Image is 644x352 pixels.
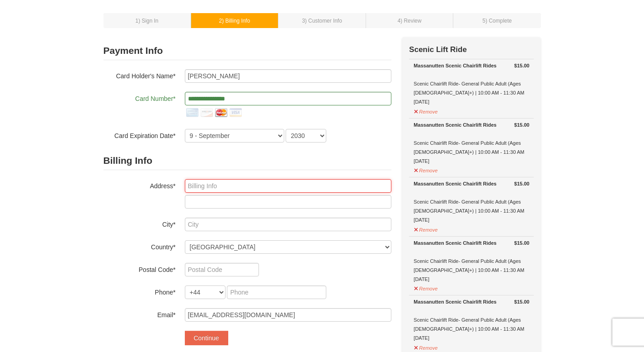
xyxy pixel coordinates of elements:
div: Scenic Chairlift Ride- General Public Adult (Ages [DEMOGRAPHIC_DATA]+) | 10:00 AM - 11:30 AM [DATE] [414,179,529,224]
small: 1 [136,18,159,24]
strong: $15.00 [514,179,530,188]
input: Postal Code [185,263,259,276]
label: Email* [103,308,176,319]
h2: Payment Info [103,42,391,60]
label: City* [103,218,176,229]
img: mastercard.png [214,105,228,120]
img: discover.png [199,105,214,120]
button: Remove [414,282,438,293]
img: amex.png [185,105,199,120]
button: Remove [414,164,438,175]
label: Card Expiration Date* [103,129,176,140]
span: ) Billing Info [222,18,250,24]
small: 2 [219,18,250,24]
img: visa.png [228,105,243,120]
small: 3 [302,18,342,24]
label: Postal Code* [103,263,176,274]
div: Scenic Chairlift Ride- General Public Adult (Ages [DEMOGRAPHIC_DATA]+) | 10:00 AM - 11:30 AM [DATE] [414,297,529,342]
span: ) Customer Info [305,18,342,24]
div: Massanutten Scenic Chairlift Rides [414,120,529,129]
span: ) Sign In [138,18,158,24]
input: City [185,218,391,231]
button: Continue [185,331,228,345]
strong: $15.00 [514,297,530,306]
input: Email [185,308,391,322]
strong: $15.00 [514,120,530,129]
div: Massanutten Scenic Chairlift Rides [414,238,529,247]
div: Massanutten Scenic Chairlift Rides [414,179,529,188]
div: Massanutten Scenic Chairlift Rides [414,297,529,306]
small: 5 [483,18,512,24]
label: Country* [103,240,176,252]
input: Card Holder Name [185,69,391,83]
input: Billing Info [185,179,391,193]
strong: $15.00 [514,61,530,70]
span: ) Complete [485,18,512,24]
div: Massanutten Scenic Chairlift Rides [414,61,529,70]
span: ) Review [400,18,421,24]
strong: $15.00 [514,238,530,247]
label: Card Number* [103,92,176,103]
label: Card Holder's Name* [103,69,176,81]
h2: Billing Info [103,152,391,170]
button: Remove [414,223,438,234]
strong: Scenic Lift Ride [409,45,467,54]
label: Phone* [103,285,176,297]
div: Scenic Chairlift Ride- General Public Adult (Ages [DEMOGRAPHIC_DATA]+) | 10:00 AM - 11:30 AM [DATE] [414,61,529,106]
label: Address* [103,179,176,190]
div: Scenic Chairlift Ride- General Public Adult (Ages [DEMOGRAPHIC_DATA]+) | 10:00 AM - 11:30 AM [DATE] [414,238,529,284]
button: Remove [414,105,438,116]
input: Phone [227,285,326,299]
small: 4 [398,18,422,24]
div: Scenic Chairlift Ride- General Public Adult (Ages [DEMOGRAPHIC_DATA]+) | 10:00 AM - 11:30 AM [DATE] [414,120,529,166]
